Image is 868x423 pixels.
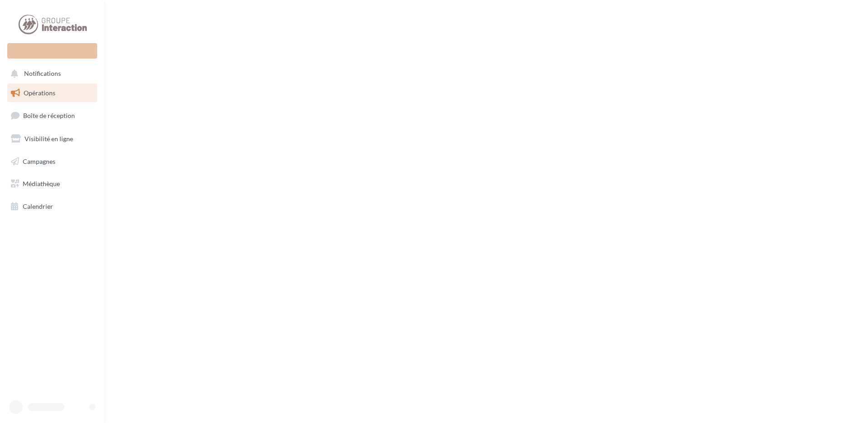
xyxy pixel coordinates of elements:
[5,197,99,216] a: Calendrier
[5,152,99,171] a: Campagnes
[25,135,73,143] span: Visibilité en ligne
[5,106,99,125] a: Boîte de réception
[5,129,99,148] a: Visibilité en ligne
[23,112,75,119] span: Boîte de réception
[24,89,55,97] span: Opérations
[23,202,53,210] span: Calendrier
[5,174,99,193] a: Médiathèque
[5,84,99,103] a: Opérations
[23,180,60,187] span: Médiathèque
[23,157,55,165] span: Campagnes
[7,43,97,59] div: Nouvelle campagne
[24,70,61,78] span: Notifications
